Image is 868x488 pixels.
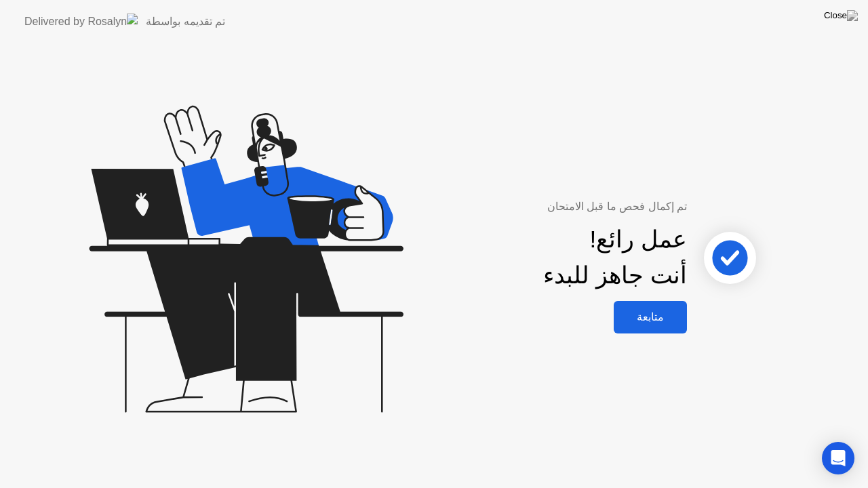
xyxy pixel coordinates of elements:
[543,222,687,293] div: عمل رائع! أنت جاهز للبدء
[822,442,854,474] div: Open Intercom Messenger
[618,310,683,323] div: متابعة
[407,199,687,215] div: تم إكمال فحص ما قبل الامتحان
[24,14,138,29] img: Delivered by Rosalyn
[146,14,225,30] div: تم تقديمه بواسطة
[614,301,687,333] button: متابعة
[824,10,858,21] img: Close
